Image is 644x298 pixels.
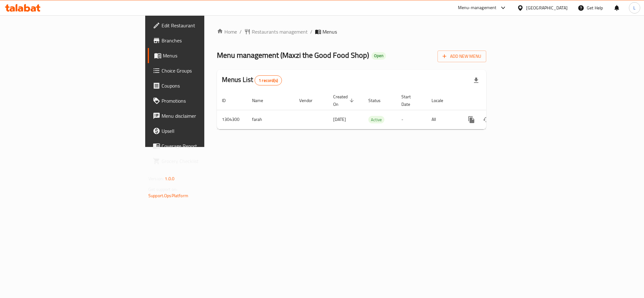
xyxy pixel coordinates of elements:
button: Add New Menu [438,51,486,62]
a: Coupons [148,78,253,93]
a: Grocery Checklist [148,154,253,169]
span: Promotions [162,97,248,105]
span: Choice Groups [162,67,248,74]
div: [GEOGRAPHIC_DATA] [526,4,568,11]
span: Name [252,97,271,104]
span: Menu management ( Maxzi the Good Food Shop ) [217,48,369,62]
span: Created On [333,93,356,108]
a: Edit Restaurant [148,18,253,33]
a: Menus [148,48,253,63]
span: Locale [432,97,451,104]
th: Actions [459,91,529,110]
span: Coverage Report [162,142,248,150]
span: ID [222,97,234,104]
a: Support.OpsPlatform [148,192,188,200]
td: farah [247,110,294,129]
li: / [310,28,312,35]
td: - [396,110,427,129]
a: Coverage Report [148,138,253,154]
span: Menus [163,52,248,59]
table: enhanced table [217,91,529,129]
a: Branches [148,33,253,48]
span: 1.0.0 [165,175,174,183]
h2: Menus List [222,75,282,85]
span: Menu disclaimer [162,112,248,120]
span: [DATE] [333,115,346,123]
span: Open [372,53,386,58]
span: Coupons [162,82,248,89]
span: Branches [162,37,248,44]
nav: breadcrumb [217,28,486,35]
div: Export file [469,73,484,88]
span: Active [368,116,384,123]
span: Add New Menu [443,52,481,60]
span: Menus [322,28,337,35]
a: Promotions [148,93,253,108]
td: All [427,110,459,129]
button: Change Status [479,112,494,127]
span: Start Date [401,93,419,108]
span: Status [368,97,389,104]
a: Menu disclaimer [148,108,253,123]
div: Total records count [255,75,282,85]
span: Vendor [299,97,321,104]
a: Upsell [148,123,253,138]
a: Restaurants management [244,28,308,35]
span: Edit Restaurant [162,22,248,29]
button: more [464,112,479,127]
div: Open [372,52,386,60]
span: Get support on: [148,185,177,193]
span: Upsell [162,127,248,135]
span: 1 record(s) [255,78,282,84]
span: Grocery Checklist [162,157,248,165]
a: Choice Groups [148,63,253,78]
div: Menu-management [458,4,497,12]
span: L [633,4,636,11]
span: Version: [148,175,164,183]
span: Restaurants management [252,28,308,35]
